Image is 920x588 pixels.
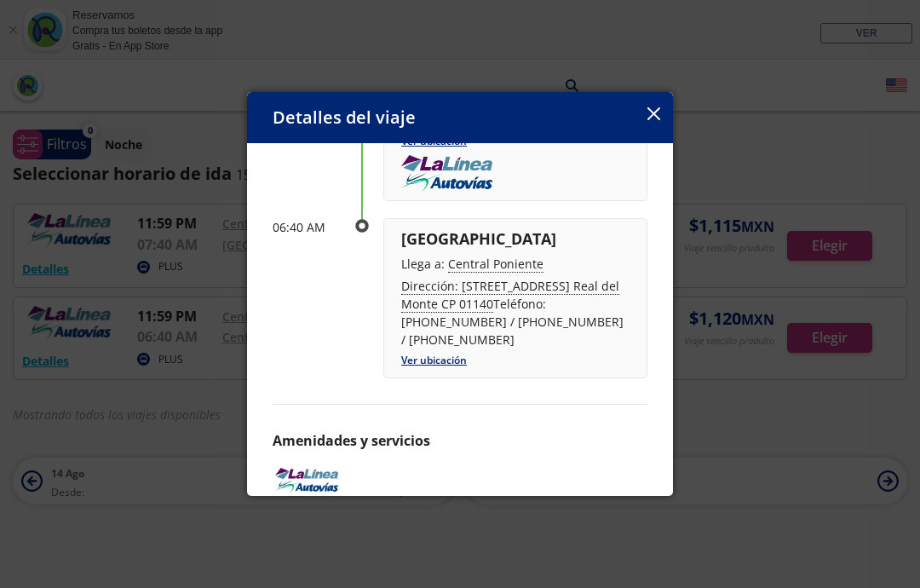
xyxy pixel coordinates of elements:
[401,228,630,251] p: [GEOGRAPHIC_DATA]
[401,155,492,192] img: uploads_2F1614736493101-lrc074r4ha-fd05130f9173fefc76d4804dc3e1a941_2Fautovias-la-linea.png
[401,353,467,367] a: Ver ubicación
[273,430,647,451] p: Amenidades y servicios
[273,105,416,130] p: Detalles del viaje
[401,255,630,273] p: Llega a:
[273,468,341,493] img: AUTOVÍAS Y LA LÍNEA
[401,277,630,349] p: Teléfono: [PHONE_NUMBER] / [PHONE_NUMBER] / [PHONE_NUMBER]
[273,218,341,236] p: 06:40 AM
